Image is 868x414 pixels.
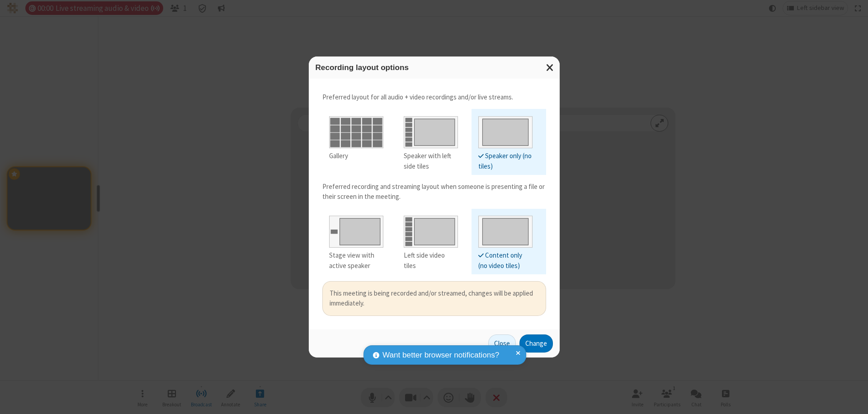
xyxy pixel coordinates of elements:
div: This meeting is being recorded and/or streamed, changes will be applied immediately. [330,288,539,309]
p: Preferred layout for all audio + video recordings and/or live streams. [322,92,546,103]
div: Content only (no video tiles) [478,250,533,271]
div: Speaker with left side tiles [404,151,458,171]
button: Close modal [541,56,560,79]
h3: Recording layout options [316,63,553,72]
div: Speaker only (no tiles) [478,151,533,171]
img: Content only (no video tiles) [478,212,533,248]
img: Left side video tiles [404,212,458,248]
button: Change [519,334,553,353]
img: Speaker only (no tiles) [478,113,533,148]
p: Preferred recording and streaming layout when someone is presenting a file or their screen in the... [322,182,546,202]
img: Stage view with active speaker [329,212,383,248]
span: Want better browser notifications? [382,349,499,361]
div: Gallery [329,151,383,161]
div: Left side video tiles [404,250,458,271]
img: Speaker with left side tiles [404,113,458,148]
button: Close [488,334,516,353]
div: Stage view with active speaker [329,250,383,271]
img: Gallery [329,113,383,148]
